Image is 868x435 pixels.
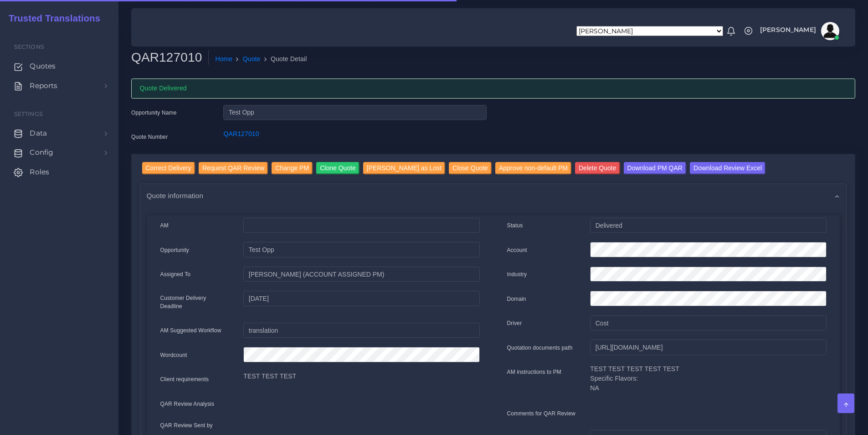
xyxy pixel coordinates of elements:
p: TEST TEST TEST [243,372,479,381]
input: Correct Delivery [142,162,195,174]
h2: Trusted Translations [2,13,100,24]
label: Industry [507,270,527,278]
input: Download Review Excel [690,162,765,174]
label: Wordcount [160,351,187,359]
a: Data [7,124,112,143]
li: Quote Detail [261,54,307,64]
a: Quote [243,54,261,64]
span: Sections [14,43,44,50]
label: AM instructions to PM [507,368,562,376]
label: Client requirements [160,375,209,383]
a: Roles [7,162,112,182]
label: QAR Review Analysis [160,400,215,408]
input: Clone Quote [316,162,360,174]
div: Quote information [140,184,847,207]
span: Settings [14,110,43,117]
label: Quotation documents path [507,344,573,352]
a: Trusted Translations [2,11,100,26]
input: pm [243,267,479,282]
span: Reports [30,81,57,91]
span: [PERSON_NAME] [760,26,816,33]
a: QAR127010 [223,130,259,137]
label: AM [160,221,169,230]
input: Delete Quote [575,162,620,174]
label: Account [507,246,527,254]
span: Data [30,128,47,138]
h2: QAR127010 [131,50,209,65]
label: Driver [507,319,522,327]
span: Quote information [147,190,204,201]
label: Domain [507,295,526,303]
input: Request QAR Review [199,162,268,174]
label: AM Suggested Workflow [160,326,221,335]
input: Change PM [272,162,313,174]
label: Opportunity [160,246,190,254]
a: [PERSON_NAME]avatar [755,22,842,40]
label: Quote Number [131,133,168,141]
a: Home [215,54,232,64]
label: Assigned To [160,270,191,278]
span: Quotes [30,61,56,71]
span: Roles [30,167,49,177]
span: Config [30,147,53,157]
input: [PERSON_NAME] as Lost [363,162,445,174]
a: Reports [7,76,112,95]
label: Customer Delivery Deadline [160,294,230,310]
a: Quotes [7,57,112,76]
p: TEST TEST TEST TEST TEST Specific Flavors: NA [590,364,826,393]
input: Close Quote [449,162,492,174]
label: Comments for QAR Review [507,409,575,418]
div: Quote Delivered [131,79,855,99]
input: Approve non-default PM [495,162,571,174]
label: Opportunity Name [131,109,177,117]
label: QAR Review Sent by [160,421,213,430]
img: avatar [821,22,839,40]
label: Status [507,221,523,230]
a: Config [7,143,112,162]
input: Download PM QAR [624,162,686,174]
